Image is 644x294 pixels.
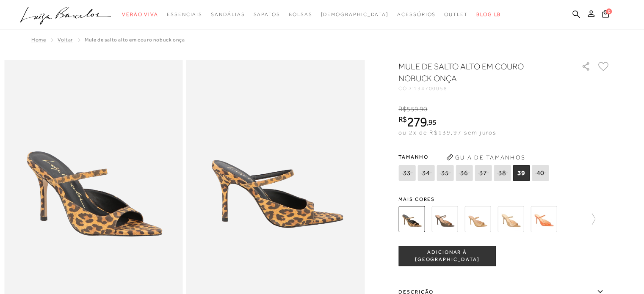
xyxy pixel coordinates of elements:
[85,37,185,43] span: MULE DE SALTO ALTO EM COURO NOBUCK ONÇA
[475,165,492,181] span: 37
[167,11,202,17] span: Essenciais
[420,105,427,113] span: 90
[427,118,437,126] i: ,
[398,129,496,136] span: ou 2x de R$139,97 sem juros
[211,11,245,17] span: Sandálias
[398,86,568,91] div: CÓD:
[464,206,491,232] img: MULE DE SALTO ALTO EM COURO VERNIZ AREIA
[414,85,448,91] span: 134700058
[513,165,530,181] span: 39
[476,7,501,22] a: BLOG LB
[398,60,557,84] h1: MULE DE SALTO ALTO EM COURO NOBUCK ONÇA
[321,7,389,22] a: noSubCategoriesText
[531,206,557,232] img: MULE DE SALTO ALTO EM COURO VERNIZ LARANJA SUNSET
[253,11,280,17] span: Sapatos
[397,11,436,17] span: Acessórios
[444,7,468,22] a: categoryNavScreenReaderText
[444,11,468,17] span: Outlet
[417,165,434,181] span: 34
[398,197,610,202] span: Mais cores
[289,7,312,22] a: categoryNavScreenReaderText
[122,7,158,22] a: categoryNavScreenReaderText
[399,249,495,264] span: ADICIONAR À [GEOGRAPHIC_DATA]
[398,246,496,266] button: ADICIONAR À [GEOGRAPHIC_DATA]
[456,165,473,181] span: 36
[437,165,453,181] span: 35
[600,9,611,21] button: 0
[58,37,73,43] a: Voltar
[428,118,437,126] span: 95
[532,165,549,181] span: 40
[398,151,551,163] span: Tamanho
[398,206,425,232] img: MULE DE SALTO ALTO EM COURO NOBUCK ONÇA
[253,7,280,22] a: categoryNavScreenReaderText
[407,114,427,129] span: 279
[398,105,406,113] i: R$
[289,11,312,17] span: Bolsas
[443,151,528,164] button: Guia de Tamanhos
[398,165,415,181] span: 33
[398,115,407,123] i: R$
[606,8,612,14] span: 0
[167,7,202,22] a: categoryNavScreenReaderText
[494,165,511,181] span: 38
[498,206,524,232] img: MULE DE SALTO ALTO EM COURO VERNIZ BEGE ARGILA
[321,11,389,17] span: [DEMOGRAPHIC_DATA]
[476,11,501,17] span: BLOG LB
[431,206,458,232] img: MULE DE SALTO ALTO EM COURO VERDE TOMILHO
[397,7,436,22] a: categoryNavScreenReaderText
[418,105,428,113] i: ,
[31,37,46,43] a: Home
[406,105,418,113] span: 559
[122,11,158,17] span: Verão Viva
[211,7,245,22] a: categoryNavScreenReaderText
